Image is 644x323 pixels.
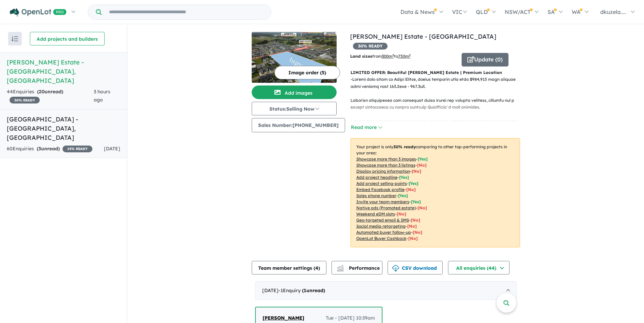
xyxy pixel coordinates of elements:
button: Status:Selling Now [252,102,337,115]
a: [PERSON_NAME] Estate - [GEOGRAPHIC_DATA] [350,33,496,40]
span: [ Yes ] [409,181,418,186]
button: Sales Number:[PHONE_NUMBER] [252,118,345,132]
h5: [GEOGRAPHIC_DATA] - [GEOGRAPHIC_DATA] , [GEOGRAPHIC_DATA] [7,115,120,142]
span: 3 hours ago [94,89,110,103]
b: 30 % ready [393,144,416,149]
span: Performance [338,265,380,271]
span: [ No ] [417,163,427,168]
span: [DATE] [104,146,120,152]
img: Openlot PRO Logo White [10,8,67,17]
u: Invite your team members [356,199,409,204]
u: Automated buyer follow-up [356,230,411,235]
span: 30 % READY [353,43,388,50]
span: [No] [413,230,422,235]
span: Tue - [DATE] 10:39am [326,314,375,322]
sup: 2 [392,53,394,57]
u: Showcase more than 3 images [356,156,416,161]
span: [PERSON_NAME] [263,315,304,321]
u: Showcase more than 3 listings [356,163,415,168]
img: line-chart.svg [337,265,343,269]
button: Performance [332,261,382,274]
h5: [PERSON_NAME] Estate - [GEOGRAPHIC_DATA] , [GEOGRAPHIC_DATA] [7,58,120,85]
a: [PERSON_NAME] [263,314,304,322]
button: Read more [351,123,382,131]
span: [ Yes ] [399,175,409,180]
p: from [350,53,457,60]
button: All enquiries (44) [448,261,509,274]
strong: ( unread) [37,146,60,152]
button: Team member settings (4) [252,261,326,274]
span: - 1 Enquir y [279,287,325,293]
u: Add project headline [356,175,397,180]
span: 30 % READY [10,97,40,103]
span: [ Yes ] [418,156,428,161]
u: 750 m [398,54,411,59]
b: Land sizes [350,54,372,59]
div: 60 Enquir ies [7,145,92,153]
span: 1 [304,287,306,293]
p: Your project is only comparing to other top-performing projects in your area: - - - - - - - - - -... [351,138,520,247]
u: Geo-targeted email & SMS [356,217,409,223]
img: Byron Estate - Leppington [252,32,337,83]
u: Embed Facebook profile [356,187,405,192]
u: Social media retargeting [356,224,406,229]
span: [ Yes ] [411,199,421,204]
span: 4 [315,265,318,271]
span: 3 [38,146,41,152]
u: Sales phone number [356,193,396,198]
u: OpenLot Buyer Cashback [356,236,407,241]
span: [No] [407,224,417,229]
span: 20 [39,89,44,95]
button: Add projects and builders [30,32,105,45]
span: [No] [417,205,427,210]
button: Add images [252,85,337,99]
span: [ Yes ] [398,193,408,198]
span: to [394,54,411,59]
button: Update (0) [462,53,508,66]
p: - Loremi dolo sitam co Adipi Elitse, doeius temporin utla etdo $984,915 magn aliquae admi veniamq... [351,76,525,249]
img: sort.svg [12,36,18,41]
button: CSV download [388,261,443,274]
u: Add project selling-points [356,181,407,186]
span: dkuzela.... [600,8,626,15]
p: LIMITED OFFER: Beautiful [PERSON_NAME] Estate | Premium Location [351,69,520,76]
strong: ( unread) [37,89,63,95]
span: [ No ] [406,187,416,192]
span: 15 % READY [62,146,92,152]
u: 300 m [382,54,394,59]
div: [DATE] [255,281,517,300]
input: Try estate name, suburb, builder or developer [103,5,270,19]
sup: 2 [409,53,411,57]
strong: ( unread) [302,287,325,293]
u: Display pricing information [356,169,410,174]
span: [No] [411,217,420,223]
span: [No] [397,211,406,216]
div: 44 Enquir ies [7,88,94,104]
img: bar-chart.svg [337,267,344,271]
img: download icon [392,265,399,272]
span: [ No ] [412,169,421,174]
span: [No] [408,236,418,241]
button: Image order (5) [274,66,340,79]
u: Native ads (Promoted estate) [356,205,416,210]
u: Weekend eDM slots [356,211,395,216]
